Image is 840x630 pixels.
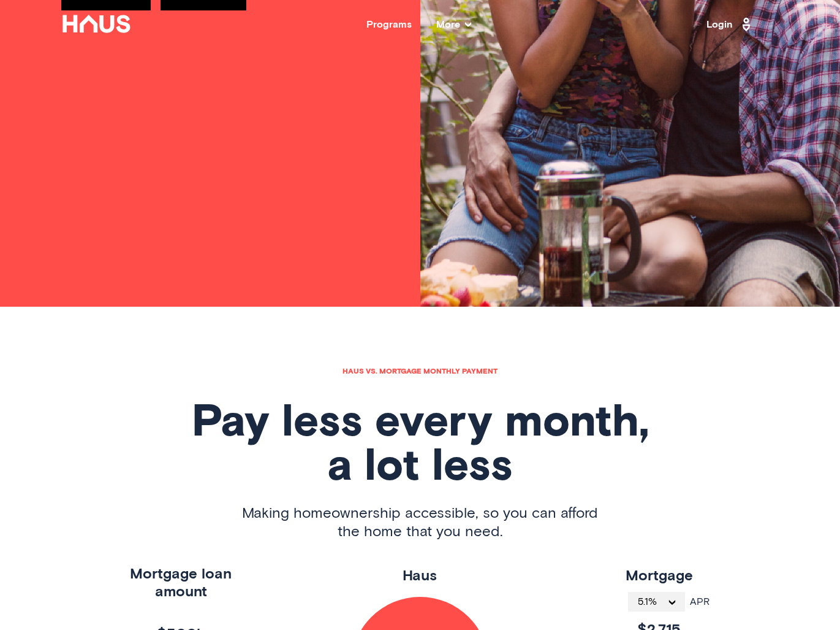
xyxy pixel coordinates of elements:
[130,566,232,601] span: Mortgage loan amount
[61,368,779,375] h1: Haus vs. mortgage monthly payment
[628,592,685,612] button: open menu
[242,504,598,541] span: Making homeownership accessible, so you can afford the home that you need.
[61,401,779,490] h1: Pay less every month, a lot less
[638,597,667,607] span: 5.1%
[436,20,471,29] span: More
[366,20,412,29] a: Programs
[626,569,693,583] span: Mortgage
[685,597,709,607] span: APR
[403,569,437,583] span: Haus
[706,15,754,34] a: Login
